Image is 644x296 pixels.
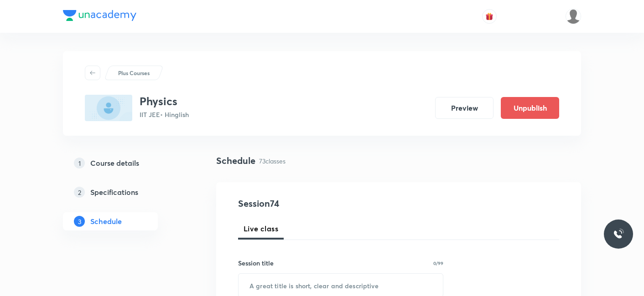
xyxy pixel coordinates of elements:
[118,69,150,77] p: Plus Courses
[90,187,138,198] h5: Specifications
[485,12,493,20] img: avatar
[63,10,136,21] img: Company Logo
[216,154,255,168] h4: Schedule
[90,158,139,168] h5: Course details
[238,258,274,268] h6: Session title
[244,223,278,234] span: Live class
[433,261,443,265] p: 0/99
[140,110,189,119] p: IIT JEE • Hinglish
[90,216,122,227] h5: Schedule
[566,9,581,24] img: Mukesh Gupta
[85,95,132,121] img: 1856961B-D71E-4F53-9F22-B368623CA8C4_plus.png
[482,9,497,24] button: avatar
[74,187,85,198] p: 2
[63,154,187,172] a: 1Course details
[613,229,624,240] img: ttu
[74,158,85,168] p: 1
[63,10,136,23] a: Company Logo
[435,97,493,119] button: Preview
[238,197,405,210] h4: Session 74
[501,97,559,119] button: Unpublish
[63,183,187,201] a: 2Specifications
[259,156,286,166] p: 73 classes
[140,95,189,108] h3: Physics
[74,216,85,227] p: 3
